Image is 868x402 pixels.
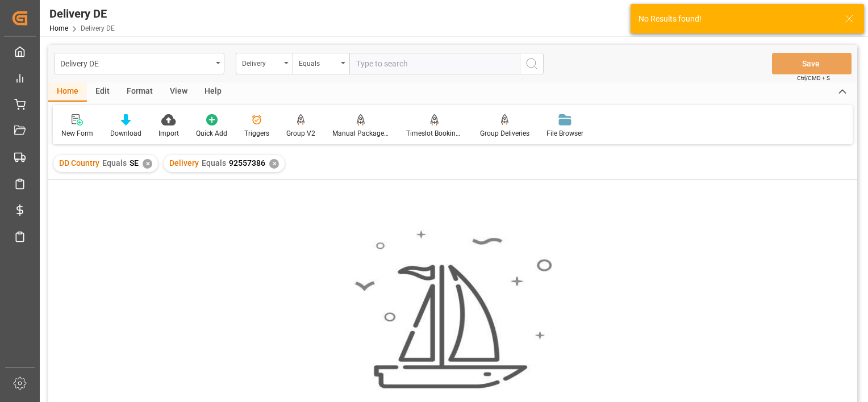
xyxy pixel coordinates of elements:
[49,24,68,32] a: Home
[59,158,99,167] span: DD Country
[196,82,230,102] div: Help
[236,53,293,74] button: open menu
[102,158,127,167] span: Equals
[161,82,196,102] div: View
[332,128,389,139] div: Manual Package TypeDetermination
[158,128,179,139] div: Import
[61,128,93,139] div: New Form
[480,128,529,139] div: Group Deliveries
[130,158,139,167] span: SE
[54,53,224,74] button: open menu
[546,128,583,139] div: File Browser
[349,53,520,74] input: Type to search
[293,53,349,74] button: open menu
[202,158,226,167] span: Equals
[353,229,552,390] img: smooth_sailing.jpeg
[406,128,463,139] div: Timeslot Booking Report
[299,56,337,69] div: Equals
[797,74,830,82] span: Ctrl/CMD + S
[229,158,265,167] span: 92557386
[242,56,281,69] div: Delivery
[196,128,227,139] div: Quick Add
[169,158,199,167] span: Delivery
[269,159,279,169] div: ✕
[110,128,141,139] div: Download
[118,82,161,102] div: Format
[244,128,269,139] div: Triggers
[49,5,115,22] div: Delivery DE
[639,13,834,25] div: No Results found!
[143,159,152,169] div: ✕
[772,53,852,74] button: Save
[48,82,87,102] div: Home
[87,82,118,102] div: Edit
[286,128,315,139] div: Group V2
[60,56,212,70] div: Delivery DE
[520,53,544,74] button: search button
